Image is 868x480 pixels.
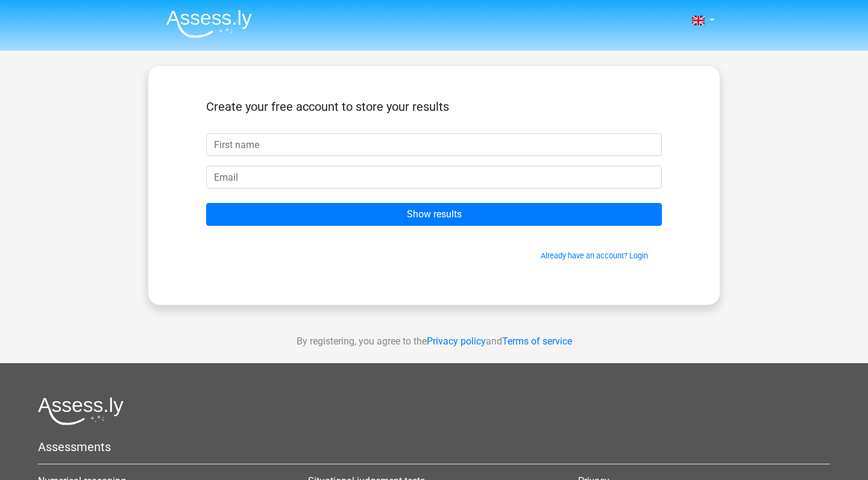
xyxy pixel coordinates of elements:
h5: Assessments [38,440,830,454]
h5: Create your free account to store your results [206,99,662,114]
input: Show results [206,203,662,226]
input: First name [206,133,662,156]
img: Assessly [166,10,252,38]
img: Assessly logo [38,397,124,425]
input: Email [206,166,662,189]
a: Already have an account? Login [541,251,648,260]
a: Privacy policy [427,335,486,347]
a: Terms of service [502,335,572,347]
